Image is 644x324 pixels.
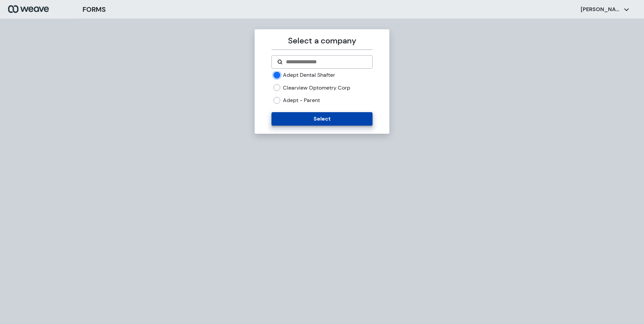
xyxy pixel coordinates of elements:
button: Select [271,112,372,126]
label: Adept Dental Shafter [283,71,335,79]
input: Search [285,58,366,66]
p: Select a company [271,35,372,47]
p: [PERSON_NAME] [581,6,621,13]
h3: FORMS [83,4,106,14]
label: Clearview Optometry Corp [283,84,350,92]
label: Adept - Parent [283,97,320,104]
